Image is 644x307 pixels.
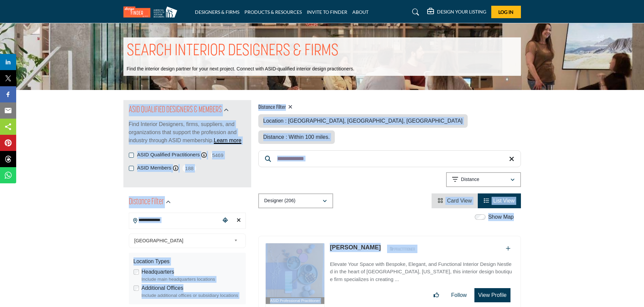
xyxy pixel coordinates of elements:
[244,9,302,15] a: PRODUCTS & RESOURCES
[142,284,183,292] label: Additional Offices
[129,120,246,145] p: Find Interior Designers, firms, suppliers, and organizations that support the profession and indu...
[506,246,510,251] a: Add To List
[129,104,222,116] h2: ASID QUALIFIED DESIGNERS & MEMBERS
[330,243,381,252] p: Lisa Mares-Reese
[129,166,134,171] input: ASID Members checkbox
[491,6,521,18] button: Log In
[461,176,479,183] p: Distance
[129,214,220,227] input: Search Location
[137,151,200,159] label: ASID Qualified Practitioners
[134,237,231,245] span: [GEOGRAPHIC_DATA]
[498,9,514,15] span: Log In
[234,213,244,228] div: Clear search location
[493,198,515,204] span: List View
[142,276,241,283] div: Include main headquarters locations
[142,292,241,299] div: Include additional offices or subsidiary locations
[307,9,347,15] a: INVITE TO FINDER
[129,153,134,158] input: ASID Qualified Practitioners checkbox
[123,6,181,18] img: Site Logo
[258,150,521,167] input: Search Keyword
[406,7,423,18] a: Search
[478,193,521,208] li: List View
[266,243,325,297] img: Lisa Mares-Reese
[182,164,197,173] span: 188
[474,288,510,302] button: View Profile
[264,197,296,204] p: Designer (206)
[484,198,515,204] a: View List
[142,268,174,276] label: Headquarters
[263,118,463,124] span: Location : [GEOGRAPHIC_DATA], [GEOGRAPHIC_DATA], [GEOGRAPHIC_DATA]
[437,9,486,15] h5: DESIGN YOUR LISTING
[438,198,472,204] a: View Card
[429,288,443,302] button: Like listing
[270,298,320,304] span: ASID Professional Practitioner
[447,198,472,204] span: Card View
[127,41,339,62] h1: SEARCH INTERIOR DESIGNERS & FIRMS
[258,193,333,208] button: Designer (206)
[220,213,230,228] div: Choose your current location
[195,9,239,15] a: DESIGNERS & FIRMS
[447,288,471,302] button: Follow
[330,256,514,283] a: Elevate Your Space with Bespoke, Elegant, and Functional Interior Design Nestled in the heart of ...
[488,213,514,221] label: Show Map
[330,260,514,283] p: Elevate Your Space with Bespoke, Elegant, and Functional Interior Design Nestled in the heart of ...
[427,8,486,16] div: DESIGN YOUR LISTING
[266,243,325,304] a: ASID Professional Practitioner
[214,137,241,143] a: Learn more
[387,245,417,253] img: ASID Qualified Practitioners Badge Icon
[137,164,172,172] label: ASID Members
[352,9,369,15] a: ABOUT
[446,172,521,187] button: Distance
[129,196,164,208] h2: Distance Filter
[127,66,354,72] p: Find the interior design partner for your next project. Connect with ASID-qualified interior desi...
[134,257,241,266] div: Location Types
[330,244,381,251] a: [PERSON_NAME]
[210,151,225,159] span: 5469
[258,104,521,111] h4: Distance Filter
[263,134,330,140] span: Distance : Within 100 miles.
[432,193,478,208] li: Card View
